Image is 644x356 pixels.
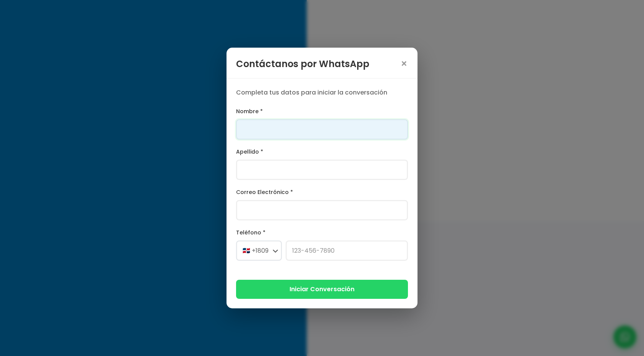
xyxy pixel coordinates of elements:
[236,188,408,197] label: Correo Electrónico *
[236,280,408,298] button: Iniciar Conversación
[236,107,408,116] label: Nombre *
[236,57,369,71] h3: Contáctanos por WhatsApp
[236,147,408,157] label: Apellido *
[286,241,408,261] input: 123-456-7890
[236,88,408,97] p: Completa tus datos para iniciar la conversación
[236,228,408,237] label: Teléfono *
[400,59,408,69] span: ×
